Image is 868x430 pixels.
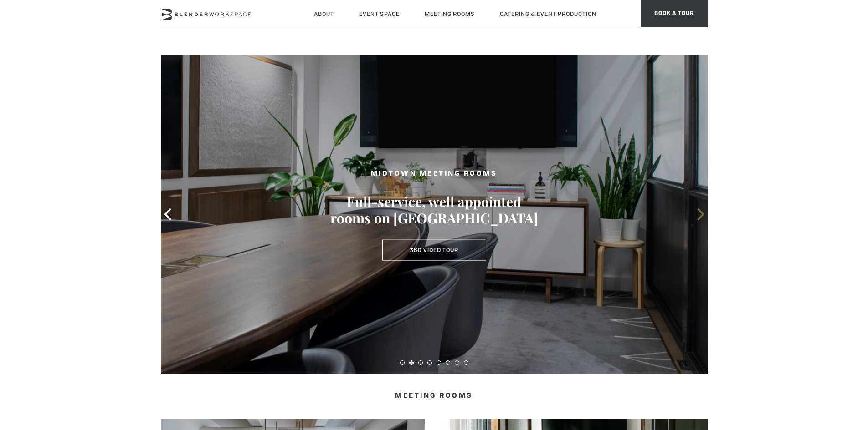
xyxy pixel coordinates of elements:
[206,392,662,400] h4: Meeting Rooms
[704,314,868,430] iframe: Chat Widget
[382,240,486,261] a: 360 Video Tour
[329,168,539,180] h2: MIDTOWN MEETING ROOMS
[329,193,539,226] h3: Full-service, well appointed rooms on [GEOGRAPHIC_DATA]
